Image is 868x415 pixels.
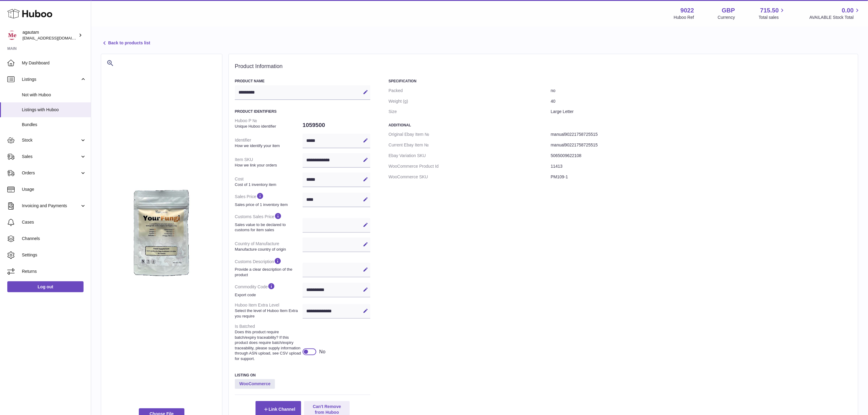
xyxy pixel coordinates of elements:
[22,122,86,128] span: Bundles
[681,6,694,15] strong: 9022
[107,180,216,289] img: 1758725515.png
[22,236,86,242] span: Channels
[22,36,89,40] span: [EMAIL_ADDRESS][DOMAIN_NAME]
[235,238,303,254] dt: Country of Manufacture
[759,6,786,20] a: 715.50 Total sales
[235,163,301,168] strong: How we link your orders
[235,115,303,131] dt: Huboo P №
[551,161,852,172] dd: 11413
[235,124,301,129] strong: Unique Huboo identifier
[235,143,301,149] strong: How we identify your item
[235,202,301,207] strong: Sales price of 1 inventory item
[551,140,852,150] dd: manual90221758725515
[235,280,303,300] dt: Commodity Code
[22,219,86,225] span: Cases
[22,29,77,41] div: agautam
[235,373,370,378] h3: Listing On
[235,321,303,364] dt: Is Batched
[235,109,370,114] h3: Product Identifiers
[101,39,150,47] a: Back to products list
[235,329,301,361] strong: Does this product require batch/expiry traceability? If this product does require batch/expiry tr...
[235,190,303,210] dt: Sales Price
[235,308,301,319] strong: Select the level of Huboo Item Extra you require
[235,267,301,277] strong: Provide a clear description of the product
[22,107,86,113] span: Listings with Huboo
[235,300,303,321] dt: Huboo Item Extra Level
[22,137,80,143] span: Stock
[551,150,852,161] dd: 5065009622108
[551,129,852,140] dd: manual90221758725515
[22,60,86,66] span: My Dashboard
[551,172,852,182] dd: PM109-1
[389,79,852,84] h3: Specification
[22,154,80,159] span: Sales
[22,170,80,176] span: Orders
[389,140,551,150] dt: Current Ebay Item №
[235,174,303,190] dt: Cost
[22,269,86,274] span: Returns
[235,379,275,389] strong: WooCommerce
[389,161,551,172] dt: WooCommerce Product Id
[759,15,786,20] span: Total sales
[7,31,16,40] img: internalAdmin-9022@internal.huboo.com
[319,348,325,355] div: No
[235,63,852,70] h2: Product Information
[235,182,301,187] strong: Cost of 1 inventory item
[389,129,551,140] dt: Original Ebay Item №
[718,15,735,20] div: Currency
[551,96,852,107] dd: 40
[389,123,852,128] h3: Additional
[7,281,84,292] a: Log out
[22,203,80,209] span: Invoicing and Payments
[235,255,303,280] dt: Customs Description
[235,135,303,151] dt: Identifier
[235,222,301,233] strong: Sales value to be declared to customs for item sales
[809,6,861,20] a: 0.00 AVAILABLE Stock Total
[722,6,735,15] strong: GBP
[551,85,852,96] dd: no
[235,247,301,252] strong: Manufacture country of origin
[760,6,779,15] span: 715.50
[389,150,551,161] dt: Ebay Variation SKU
[389,172,551,182] dt: WooCommerce SKU
[389,106,551,117] dt: Size
[809,15,861,20] span: AVAILABLE Stock Total
[389,85,551,96] dt: Packed
[389,96,551,107] dt: Weight (g)
[22,77,80,82] span: Listings
[22,187,86,192] span: Usage
[235,154,303,170] dt: Item SKU
[22,252,86,258] span: Settings
[674,15,694,20] div: Huboo Ref
[303,119,370,132] dd: 1059500
[235,210,303,235] dt: Customs Sales Price
[235,292,301,298] strong: Export code
[551,106,852,117] dd: Large Letter
[235,79,370,84] h3: Product Name
[22,92,86,98] span: Not with Huboo
[842,6,854,15] span: 0.00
